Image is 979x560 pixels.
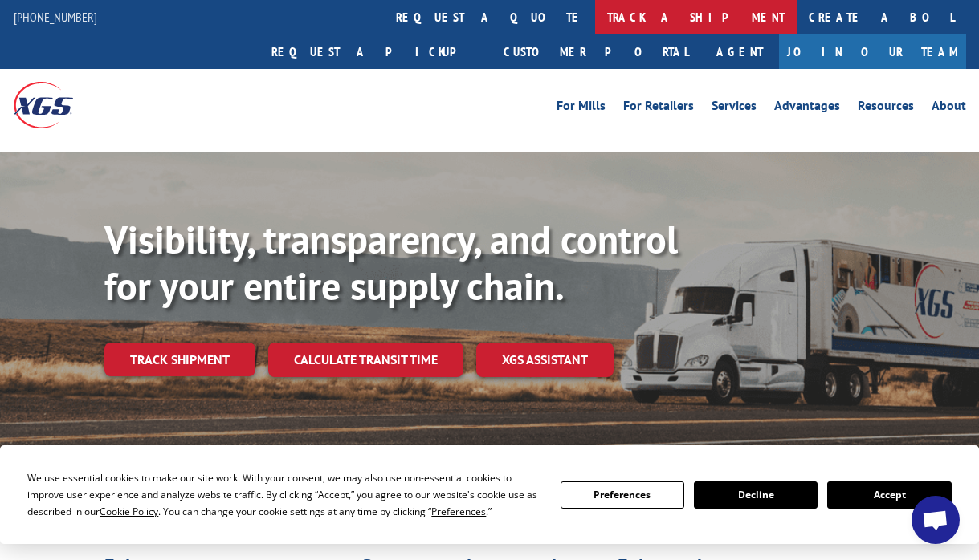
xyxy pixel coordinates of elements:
a: For Retailers [623,99,694,117]
a: About [932,99,966,117]
a: Calculate transit time [268,343,463,377]
a: [PHONE_NUMBER] [14,9,97,25]
button: Preferences [561,481,684,509]
div: Open chat [912,496,960,544]
a: Resources [858,99,914,117]
b: Visibility, transparency, and control for your entire supply chain. [104,214,678,310]
button: Accept [827,481,951,509]
span: Cookie Policy [100,505,158,518]
a: Agent [700,34,779,69]
a: Customer Portal [492,34,700,69]
a: Join Our Team [779,34,966,69]
a: Advantages [774,99,840,117]
div: We use essential cookies to make our site work. With your consent, we may also use non-essential ... [27,469,540,520]
a: XGS ASSISTANT [476,343,614,377]
a: Track shipment [104,343,255,376]
a: Request a pickup [259,34,492,69]
a: Services [712,99,757,117]
a: For Mills [557,99,606,117]
span: Preferences [431,505,486,518]
button: Decline [694,481,818,509]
